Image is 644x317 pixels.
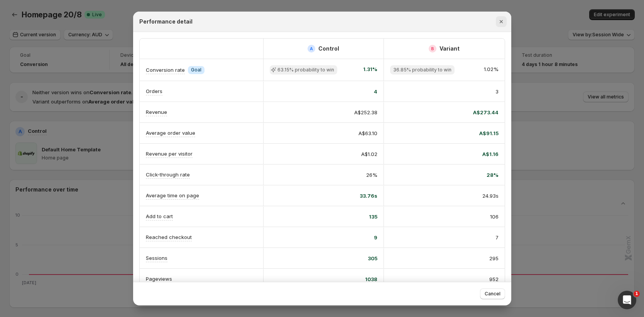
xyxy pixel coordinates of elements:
span: 63.15% probability to win [277,67,334,73]
p: Conversion rate [146,66,185,74]
p: Sessions [146,254,167,262]
span: Cancel [485,291,500,297]
span: A$273.44 [473,108,499,116]
button: Close [496,16,507,27]
span: 1038 [365,275,377,283]
span: A$63.10 [358,129,377,137]
p: Reached checkout [146,233,192,241]
p: Orders [146,87,162,95]
span: A$1.16 [482,150,499,158]
span: 3 [495,88,499,95]
h2: Performance detail [139,18,193,25]
p: Revenue [146,108,167,116]
p: Average time on page [146,192,199,199]
h2: B [431,46,434,51]
p: Pageviews [146,275,172,283]
span: 106 [490,213,499,220]
p: Revenue per visitor [146,150,193,158]
span: 9 [374,234,377,241]
span: 7 [495,234,499,241]
button: Cancel [480,288,505,299]
span: 295 [489,254,499,262]
p: Add to cart [146,212,173,220]
iframe: Intercom live chat [618,291,636,309]
p: Click-through rate [146,171,190,178]
span: A$252.38 [354,108,377,116]
span: 1.31% [363,65,377,75]
span: A$1.02 [361,150,377,158]
h2: Variant [439,45,460,53]
span: 33.76s [360,192,377,200]
span: 28% [487,171,499,179]
span: Goal [191,67,201,73]
span: 1 [634,291,640,297]
span: 26% [366,171,377,179]
h2: A [310,46,313,51]
span: 135 [369,213,377,220]
span: 36.85% probability to win [393,67,451,73]
span: 305 [368,254,377,262]
h2: Control [318,45,339,53]
span: A$91.15 [479,129,499,137]
span: 1.02% [484,65,499,75]
span: 24.93s [482,192,499,200]
span: 4 [374,88,377,95]
span: 952 [489,275,499,283]
p: Average order value [146,129,195,137]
